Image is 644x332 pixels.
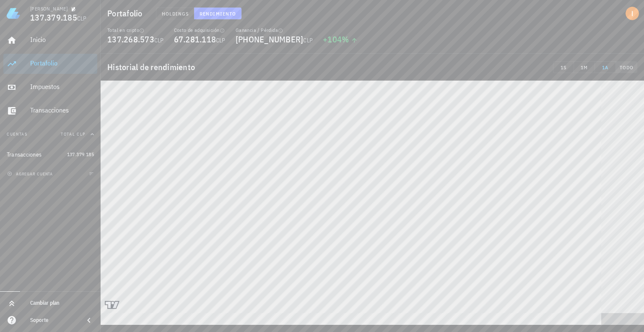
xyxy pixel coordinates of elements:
[3,54,97,74] a: Portafolio
[342,34,349,45] span: %
[616,61,637,73] button: TODO
[30,83,94,91] div: Impuestos
[161,10,189,17] span: Holdings
[174,27,226,34] div: Costo de adquisición
[107,27,164,34] div: Total en cripto
[199,10,236,17] span: Rendimiento
[30,317,77,324] div: Soporte
[553,61,574,73] button: 1S
[30,12,77,23] span: 137.379.185
[3,30,97,50] a: Inicio
[67,151,94,157] span: 137.379.185
[598,64,612,71] span: 1A
[30,36,94,44] div: Inicio
[105,301,119,309] a: Charting by TradingView
[3,124,97,144] button: CuentasTotal CLP
[577,64,591,71] span: 1M
[595,61,616,73] button: 1A
[626,7,639,20] div: avatar
[303,37,313,44] span: CLP
[619,64,634,71] span: TODO
[323,35,358,44] div: +104
[30,5,68,12] div: [PERSON_NAME]
[30,300,94,306] div: Cambiar plan
[236,34,304,45] span: [PHONE_NUMBER]
[3,77,97,97] a: Impuestos
[5,170,57,178] button: agregar cuenta
[7,151,42,158] div: Transacciones
[7,7,20,20] img: LedgiFi
[77,15,87,22] span: CLP
[557,64,570,71] span: 1S
[101,54,644,81] div: Historial de rendimiento
[3,144,97,165] a: Transacciones 137.379.185
[194,8,241,19] button: Rendimiento
[30,59,94,67] div: Portafolio
[236,27,313,34] div: Ganancia / Pérdida
[574,61,595,73] button: 1M
[216,37,226,44] span: CLP
[174,34,216,45] span: 67.281.118
[9,171,53,177] span: agregar cuenta
[3,101,97,121] a: Transacciones
[107,34,154,45] span: 137.268.573
[61,131,86,137] span: Total CLP
[107,7,146,20] h1: Portafolio
[154,37,164,44] span: CLP
[30,106,94,114] div: Transacciones
[156,8,195,19] button: Holdings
